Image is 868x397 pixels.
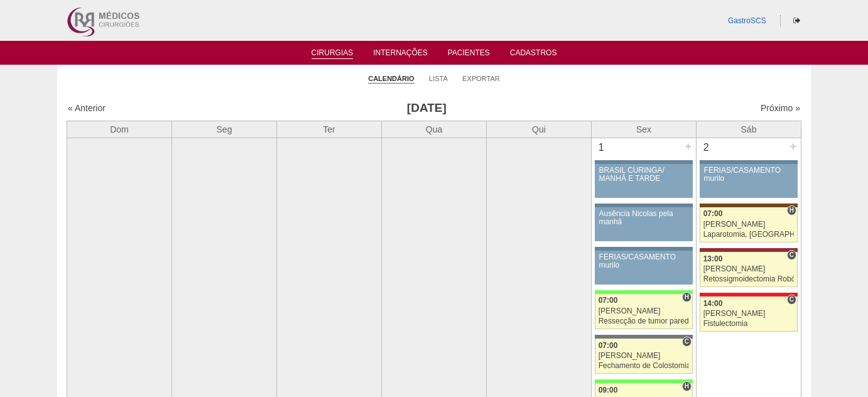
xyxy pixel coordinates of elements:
h3: [DATE] [244,99,610,117]
div: Key: Aviso [700,160,798,164]
div: 1 [592,138,611,157]
span: Hospital [682,292,692,302]
div: Key: Aviso [595,247,693,251]
th: Dom [67,121,172,138]
th: Qua [382,121,487,138]
div: Key: Brasil [595,290,693,294]
span: Consultório [682,337,692,347]
span: Hospital [682,381,692,391]
a: GastroSCS [728,16,766,25]
div: [PERSON_NAME] [703,310,795,318]
div: Key: Aviso [595,160,693,164]
div: 2 [697,138,716,157]
a: H 07:00 [PERSON_NAME] Ressecção de tumor parede abdominal pélvica [595,294,693,329]
div: [PERSON_NAME] [599,307,690,315]
div: [PERSON_NAME] [703,265,795,273]
a: Ausência Nicolas pela manhã [595,207,693,241]
span: 14:00 [703,299,723,308]
th: Sex [592,121,697,138]
th: Seg [172,121,277,138]
a: « Anterior [68,103,106,113]
a: C 07:00 [PERSON_NAME] Fechamento de Colostomia ou Enterostomia [595,339,693,374]
a: Calendário [368,74,414,84]
span: 07:00 [599,341,618,350]
div: Ausência Nicolas pela manhã [599,210,689,226]
a: C 13:00 [PERSON_NAME] Retossigmoidectomia Robótica [700,252,798,287]
div: + [683,138,693,155]
i: Sair [793,17,800,24]
a: Cirurgias [312,48,354,59]
div: Key: Santa Catarina [595,335,693,339]
div: Fechamento de Colostomia ou Enterostomia [599,362,690,370]
span: Hospital [787,205,796,215]
div: Ressecção de tumor parede abdominal pélvica [599,317,690,325]
div: FÉRIAS/CASAMENTO murilo [704,166,794,183]
span: Consultório [787,250,796,260]
a: Internações [373,48,428,61]
div: Key: Aviso [595,204,693,207]
div: + [788,138,798,155]
th: Sáb [697,121,801,138]
span: 07:00 [599,296,618,305]
div: Key: Assunção [700,293,798,296]
div: [PERSON_NAME] [703,220,795,229]
a: Exportar [462,74,500,83]
a: Pacientes [448,48,490,61]
a: BRASIL CURINGA/ MANHÃ E TARDE [595,164,693,198]
div: Key: Brasil [595,379,693,383]
div: Laparotomia, [GEOGRAPHIC_DATA], Drenagem, Bridas [703,231,795,239]
div: Fistulectomia [703,320,795,328]
div: [PERSON_NAME] [599,352,690,360]
a: Próximo » [761,103,800,113]
a: Cadastros [510,48,557,61]
span: Consultório [787,295,796,305]
th: Qui [487,121,592,138]
a: FÉRIAS/CASAMENTO murilo [700,164,798,198]
a: Lista [429,74,448,83]
div: Key: Sírio Libanês [700,248,798,252]
div: Key: Santa Joana [700,204,798,207]
a: FÉRIAS/CASAMENTO murilo [595,251,693,285]
th: Ter [277,121,382,138]
a: C 14:00 [PERSON_NAME] Fistulectomia [700,296,798,332]
span: 13:00 [703,254,723,263]
div: FÉRIAS/CASAMENTO murilo [599,253,689,269]
div: Retossigmoidectomia Robótica [703,275,795,283]
span: 09:00 [599,386,618,394]
span: 07:00 [703,209,723,218]
a: H 07:00 [PERSON_NAME] Laparotomia, [GEOGRAPHIC_DATA], Drenagem, Bridas [700,207,798,242]
div: BRASIL CURINGA/ MANHÃ E TARDE [599,166,689,183]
